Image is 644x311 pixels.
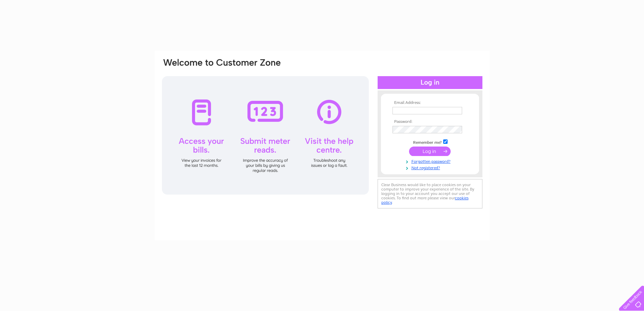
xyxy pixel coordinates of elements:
[392,158,469,164] a: Forgotten password?
[409,147,451,156] input: Submit
[392,164,469,171] a: Not registered?
[381,196,469,205] a: cookies policy
[391,119,469,124] th: Password:
[391,101,469,105] th: Email Address:
[391,138,469,145] td: Remember me?
[378,179,482,208] div: Clear Business would like to place cookies on your computer to improve your experience of the sit...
